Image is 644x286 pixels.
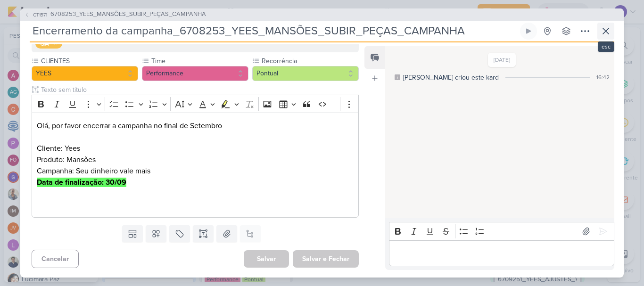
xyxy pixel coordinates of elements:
p: Campanha: Seu dinheiro vale mais [37,165,354,188]
div: Editor toolbar [32,95,359,113]
div: esc [598,41,614,52]
div: Ligar relógio [525,27,532,35]
p: Produto: Mansões [37,154,354,165]
div: Editor toolbar [389,222,614,240]
div: Editor editing area: main [389,240,614,266]
div: 16:42 [596,73,610,82]
label: Recorrência [261,56,359,66]
p: Cliente: Yees [37,131,354,154]
button: Cancelar [32,250,79,268]
button: Performance [142,66,248,81]
p: Olá, por favor encerrar a campanha no final de Setembro [37,120,354,131]
label: CLIENTES [40,56,138,66]
div: Editor editing area: main [32,113,359,218]
button: Pontual [252,66,359,81]
div: [PERSON_NAME] criou este kard [403,73,499,82]
label: Time [150,56,248,66]
input: Texto sem título [39,85,359,95]
strong: Data de finalização: 30/09 [37,178,126,187]
button: YEES [32,66,138,81]
input: Kard Sem Título [30,23,518,40]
